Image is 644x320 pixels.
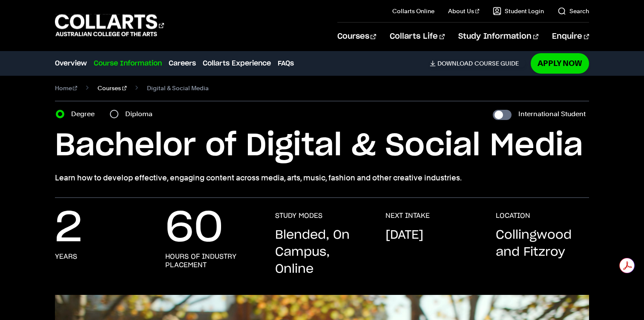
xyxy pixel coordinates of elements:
[278,58,294,69] a: FAQs
[165,211,223,246] p: 60
[385,211,430,220] h3: NEXT INTAKE
[55,58,87,69] a: Overview
[430,60,526,67] a: DownloadCourse Guide
[531,53,589,73] a: Apply Now
[125,108,158,120] label: Diploma
[552,23,589,51] a: Enquire
[94,58,162,69] a: Course Information
[55,13,164,37] div: Go to homepage
[392,7,434,15] a: Collarts Online
[165,252,259,269] h3: hours of industry placement
[496,211,530,220] h3: LOCATION
[337,23,376,51] a: Courses
[71,108,100,120] label: Degree
[55,82,78,94] a: Home
[203,58,271,69] a: Collarts Experience
[169,58,196,69] a: Careers
[448,7,480,15] a: About Us
[493,7,544,15] a: Student Login
[390,23,445,51] a: Collarts Life
[437,60,473,67] span: Download
[55,252,77,261] h3: years
[55,211,82,246] p: 2
[558,7,589,15] a: Search
[496,227,589,261] p: Collingwood and Fitzroy
[275,227,368,278] p: Blended, On Campus, Online
[55,127,589,165] h1: Bachelor of Digital & Social Media
[98,82,126,94] a: Courses
[55,172,589,184] p: Learn how to develop effective, engaging content across media, arts, music, fashion and other cre...
[275,211,322,220] h3: STUDY MODES
[147,82,209,94] span: Digital & Social Media
[385,227,423,244] p: [DATE]
[458,23,538,51] a: Study Information
[518,108,586,120] label: International Student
